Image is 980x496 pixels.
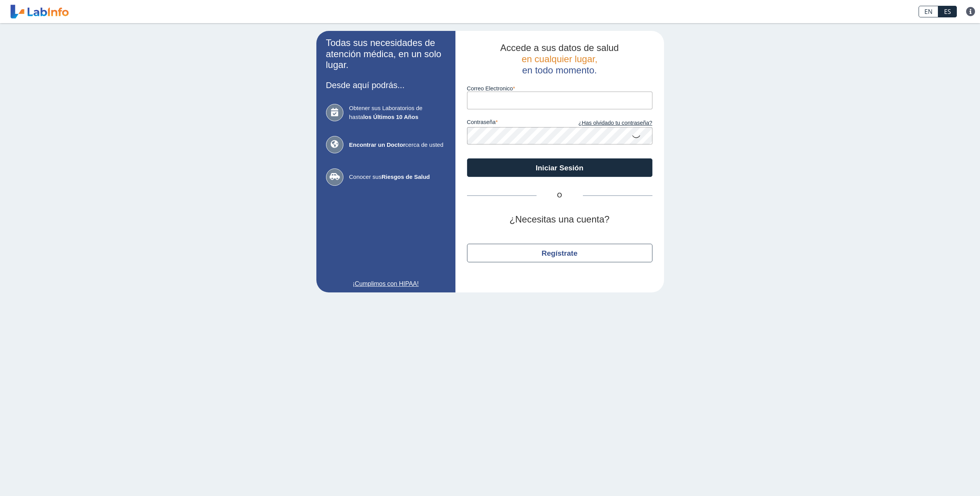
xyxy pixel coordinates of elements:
[363,114,418,120] b: los Últimos 10 Años
[326,279,446,289] a: ¡Cumplimos con HIPAA!
[349,173,446,182] span: Conocer sus
[349,141,446,149] span: cerca de usted
[467,158,652,177] button: Iniciar Sesión
[467,119,560,127] label: contraseña
[522,65,597,75] span: en todo momento.
[500,42,619,53] span: Accede a sus datos de salud
[467,214,652,225] h2: ¿Necesitas una cuenta?
[326,37,446,71] h2: Todas sus necesidades de atención médica, en un solo lugar.
[349,141,406,148] b: Encontrar un Doctor
[521,54,597,64] span: en cualquier lugar,
[537,191,583,200] span: O
[467,244,652,262] button: Regístrate
[938,6,957,17] a: ES
[467,85,652,92] label: Correo Electronico
[326,80,446,90] h3: Desde aquí podrás...
[382,173,430,180] b: Riesgos de Salud
[919,6,938,17] a: EN
[560,119,652,127] a: ¿Has olvidado tu contraseña?
[349,104,446,121] span: Obtener sus Laboratorios de hasta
